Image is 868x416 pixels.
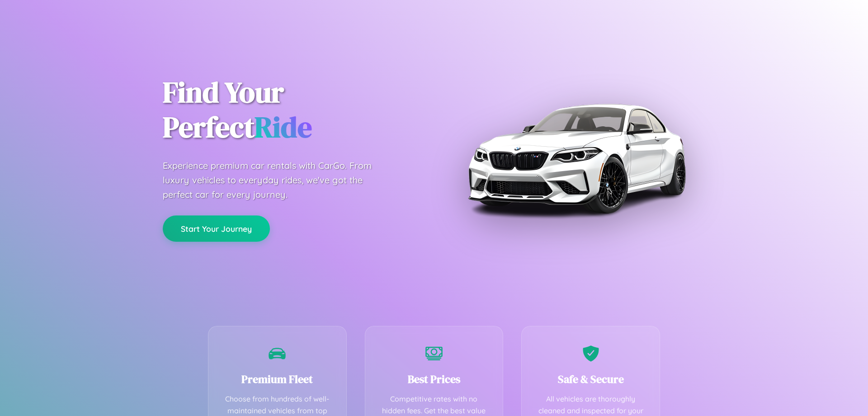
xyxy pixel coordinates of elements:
[255,107,312,147] span: Ride
[163,158,389,202] p: Experience premium car rentals with CarGo. From luxury vehicles to everyday rides, we've got the ...
[163,215,270,242] button: Start Your Journey
[163,75,420,145] h1: Find Your Perfect
[463,45,689,272] img: Premium BMW car rental vehicle
[535,372,646,387] h3: Safe & Secure
[379,372,490,387] h3: Best Prices
[222,372,333,387] h3: Premium Fleet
